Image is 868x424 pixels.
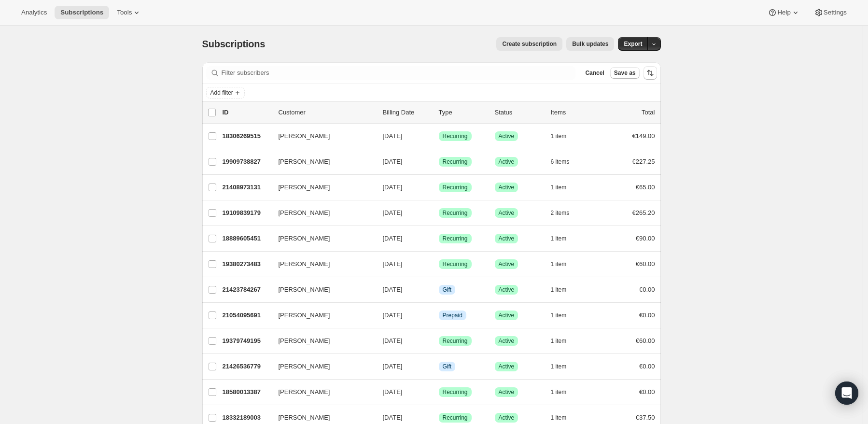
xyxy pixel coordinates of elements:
[499,363,515,370] span: Active
[551,286,567,294] span: 1 item
[632,209,655,216] span: €265.20
[632,132,655,140] span: €149.00
[383,363,403,370] span: [DATE]
[273,256,369,272] button: [PERSON_NAME]
[279,183,330,192] span: [PERSON_NAME]
[383,209,403,216] span: [DATE]
[499,184,515,191] span: Active
[223,283,655,297] div: 21423784267[PERSON_NAME][DATE]InfoGiftSuccessActive1 item€0.00
[632,158,655,165] span: €227.25
[639,311,655,319] span: €0.00
[551,129,577,143] button: 1 item
[279,311,330,320] span: [PERSON_NAME]
[551,232,577,245] button: 1 item
[443,286,452,294] span: Gift
[222,66,576,80] input: Filter subscribers
[223,208,271,218] p: 19109839179
[223,131,271,141] p: 18306269515
[223,259,271,269] p: 19380273483
[499,260,515,268] span: Active
[223,387,271,397] p: 18580013387
[443,132,468,140] span: Recurring
[60,9,103,16] span: Subscriptions
[273,359,369,374] button: [PERSON_NAME]
[636,235,655,242] span: €90.00
[223,360,655,373] div: 21426536779[PERSON_NAME][DATE]InfoGiftSuccessActive1 item€0.00
[499,286,515,294] span: Active
[206,87,245,99] button: Add filter
[572,40,608,48] span: Bulk updates
[808,6,853,19] button: Settings
[618,37,648,51] button: Export
[636,337,655,344] span: €60.00
[223,108,271,117] p: ID
[279,387,330,397] span: [PERSON_NAME]
[495,108,543,117] p: Status
[636,260,655,268] span: €60.00
[273,333,369,349] button: [PERSON_NAME]
[273,205,369,221] button: [PERSON_NAME]
[223,232,655,245] div: 18889605451[PERSON_NAME][DATE]SuccessRecurringSuccessActive1 item€90.00
[777,9,790,16] span: Help
[551,334,577,348] button: 1 item
[639,388,655,396] span: €0.00
[279,285,330,295] span: [PERSON_NAME]
[383,235,403,242] span: [DATE]
[279,131,330,141] span: [PERSON_NAME]
[383,108,431,117] p: Billing Date
[223,334,655,348] div: 19379749195[PERSON_NAME][DATE]SuccessRecurringSuccessActive1 item€60.00
[499,311,515,319] span: Active
[551,311,567,319] span: 1 item
[223,181,655,194] div: 21408973131[PERSON_NAME][DATE]SuccessRecurringSuccessActive1 item€65.00
[585,69,604,77] span: Cancel
[636,184,655,191] span: €65.00
[443,363,452,370] span: Gift
[443,337,468,345] span: Recurring
[273,282,369,297] button: [PERSON_NAME]
[551,206,580,220] button: 2 items
[639,286,655,293] span: €0.00
[636,414,655,421] span: €37.50
[223,285,271,295] p: 21423784267
[443,235,468,242] span: Recurring
[644,66,657,80] button: Sort the results
[273,180,369,195] button: [PERSON_NAME]
[551,158,570,166] span: 6 items
[502,40,557,48] span: Create subscription
[223,129,655,143] div: 18306269515[PERSON_NAME][DATE]SuccessRecurringSuccessActive1 item€149.00
[581,67,608,79] button: Cancel
[496,37,562,51] button: Create subscription
[551,155,580,169] button: 6 items
[223,206,655,220] div: 19109839179[PERSON_NAME][DATE]SuccessRecurringSuccessActive2 items€265.20
[610,67,640,79] button: Save as
[835,382,858,405] div: Open Intercom Messenger
[443,184,468,191] span: Recurring
[273,308,369,323] button: [PERSON_NAME]
[223,309,655,322] div: 21054095691[PERSON_NAME][DATE]InfoPrepaidSuccessActive1 item€0.00
[383,414,403,421] span: [DATE]
[551,235,567,242] span: 1 item
[383,158,403,165] span: [DATE]
[824,9,847,16] span: Settings
[551,283,577,297] button: 1 item
[383,184,403,191] span: [DATE]
[614,69,636,77] span: Save as
[499,388,515,396] span: Active
[383,286,403,293] span: [DATE]
[202,39,266,49] span: Subscriptions
[551,360,577,373] button: 1 item
[279,413,330,423] span: [PERSON_NAME]
[551,209,570,217] span: 2 items
[443,158,468,166] span: Recurring
[223,157,271,167] p: 19909738827
[551,184,567,191] span: 1 item
[383,260,403,268] span: [DATE]
[279,259,330,269] span: [PERSON_NAME]
[443,260,468,268] span: Recurring
[551,132,567,140] span: 1 item
[443,311,462,319] span: Prepaid
[551,388,567,396] span: 1 item
[223,234,271,243] p: 18889605451
[642,108,655,117] p: Total
[279,208,330,218] span: [PERSON_NAME]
